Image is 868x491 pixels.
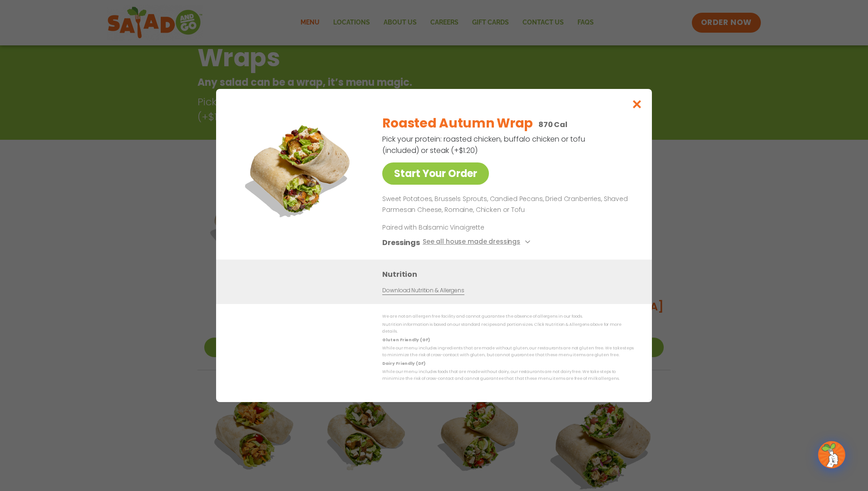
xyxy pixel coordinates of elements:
[382,269,638,280] h3: Nutrition
[382,286,464,295] a: Download Nutrition & Allergens
[423,237,533,248] button: See all house made dressings
[382,321,634,335] p: Nutrition information is based on our standard recipes and portion sizes. Click Nutrition & Aller...
[382,237,420,248] h3: Dressings
[237,107,364,234] img: Featured product photo for Roasted Autumn Wrap
[382,223,550,232] p: Paired with Balsamic Vinaigrette
[382,313,634,320] p: We are not an allergen free facility and cannot guarantee the absence of allergens in our foods.
[382,114,533,133] h2: Roasted Autumn Wrap
[382,194,630,216] p: Sweet Potatoes, Brussels Sprouts, Candied Pecans, Dried Cranberries, Shaved Parmesan Cheese, Roma...
[382,337,429,343] strong: Gluten Friendly (GF)
[382,345,634,359] p: While our menu includes ingredients that are made without gluten, our restaurants are not gluten ...
[538,119,567,130] p: 870 Cal
[622,89,652,119] button: Close modal
[382,162,489,185] a: Start Your Order
[819,442,844,467] img: wpChatIcon
[382,368,634,383] p: While our menu includes foods that are made without dairy, our restaurants are not dairy free. We...
[382,361,425,366] strong: Dairy Friendly (DF)
[382,133,587,156] p: Pick your protein: roasted chicken, buffalo chicken or tofu (included) or steak (+$1.20)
